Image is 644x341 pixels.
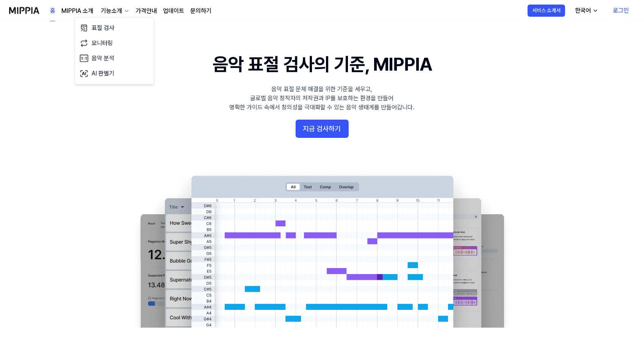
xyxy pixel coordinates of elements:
a: 음악 분석 [78,51,151,66]
a: 업데이트 [163,6,184,16]
a: 가격안내 [136,6,157,16]
img: main Image [125,168,519,328]
a: 홈 [50,0,55,21]
button: 서비스 소개서 [528,5,565,17]
div: 음악 표절 문제 해결을 위한 기준을 세우고, 글로벌 음악 창작자의 저작권과 IP를 보호하는 환경을 만들어 명확한 가이드 속에서 창의성을 극대화할 수 있는 음악 생태계를 만들어... [230,85,415,112]
div: 기능소개 [99,6,124,16]
button: 기능소개 [99,6,130,16]
button: 지금 검사하기 [296,120,349,138]
div: 한국어 [573,6,592,15]
a: 모니터링 [78,36,151,51]
a: 문의하기 [190,6,212,16]
a: AI 판별기 [78,66,151,81]
button: 한국어 [569,3,603,18]
a: 표절 검사 [78,21,151,36]
h1: 음악 표절 검사의 기준, MIPPIA [213,52,431,77]
a: MIPPIA 소개 [61,6,93,16]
